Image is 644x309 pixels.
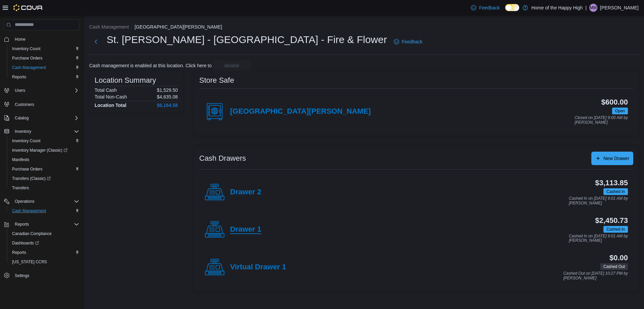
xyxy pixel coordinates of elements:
span: Purchase Orders [12,166,43,172]
span: Users [12,86,79,94]
span: Cashed In [603,188,628,195]
p: Closed on [DATE] 9:00 AM by [PERSON_NAME] [575,116,628,125]
button: Users [12,86,28,94]
div: Mary Mahowich [589,4,597,12]
button: Users [1,86,82,95]
p: Cash management is enabled at this location. Click here to [89,63,212,68]
button: Reports [12,220,32,228]
span: Cashed In [603,226,628,233]
span: Feedback [479,4,499,11]
span: Inventory Count [12,46,41,51]
h6: Total Non-Cash [95,94,127,100]
span: Cashed In [606,189,625,195]
button: Operations [12,197,37,205]
a: Inventory Manager (Classic) [7,146,82,155]
a: Transfers [9,184,32,192]
p: $1,529.50 [157,87,178,93]
button: Cash Management [89,24,129,30]
h3: $600.00 [601,98,628,106]
a: Cash Management [9,207,49,215]
h3: Cash Drawers [199,154,246,162]
span: Canadian Compliance [12,231,52,236]
span: Cash Management [9,207,79,215]
h4: Drawer 2 [230,188,261,197]
span: Dashboards [9,239,79,247]
span: Reports [12,250,26,255]
span: Purchase Orders [9,165,79,173]
span: Cashed Out [600,263,628,270]
span: Operations [12,197,79,205]
a: Dashboards [9,239,42,247]
p: [PERSON_NAME] [600,4,639,12]
a: Purchase Orders [9,165,45,173]
span: Reports [12,220,79,228]
button: Reports [7,72,82,82]
span: Operations [15,199,35,204]
button: Next [89,35,103,48]
h4: Location Total [95,103,126,108]
span: Transfers [9,184,79,192]
p: Cashed In on [DATE] 9:01 AM by [PERSON_NAME] [569,234,628,243]
h4: Virtual Drawer 1 [230,263,286,272]
span: Cash Management [12,65,46,70]
span: New Drawer [603,155,629,162]
a: [US_STATE] CCRS [9,258,50,266]
a: Transfers (Classic) [9,175,53,183]
span: Home [12,35,79,43]
span: Open [612,108,628,114]
span: Open [615,108,625,114]
a: Reports [9,73,29,81]
span: Purchase Orders [9,54,79,62]
span: Inventory [12,127,79,136]
button: Inventory Count [7,44,82,53]
span: Transfers [12,185,29,191]
span: Dashboards [12,240,39,246]
a: Inventory Count [9,137,43,145]
span: Customers [15,102,34,107]
span: Transfers (Classic) [12,176,51,181]
button: Home [1,34,82,44]
span: Canadian Compliance [9,230,79,238]
p: | [585,4,587,12]
span: Inventory Count [9,137,79,145]
button: Cash Management [7,206,82,216]
a: Customers [12,101,37,109]
button: Inventory [1,127,82,136]
p: Cashed In on [DATE] 9:01 AM by [PERSON_NAME] [569,196,628,205]
h6: Total Cash [95,87,117,93]
span: Reports [9,248,79,257]
button: Inventory Count [7,136,82,146]
span: Users [15,88,25,93]
a: Dashboards [7,238,82,248]
span: Purchase Orders [12,55,43,61]
p: Home of the Happy High [531,4,583,12]
span: Settings [12,271,79,280]
span: Reports [15,222,29,227]
button: Catalog [1,113,82,123]
a: Reports [9,248,29,257]
h1: St. [PERSON_NAME] - [GEOGRAPHIC_DATA] - Fire & Flower [107,33,387,46]
span: Settings [15,273,29,278]
a: Cash Management [9,64,49,72]
span: Reports [9,73,79,81]
button: Cash Management [7,63,82,72]
span: Inventory [15,129,31,134]
span: Manifests [12,157,29,162]
nav: An example of EuiBreadcrumbs [89,24,639,32]
a: Feedback [468,1,502,14]
a: Inventory Count [9,45,43,53]
span: Cash Management [9,64,79,72]
button: Purchase Orders [7,53,82,63]
button: Settings [1,271,82,280]
h3: $0.00 [609,254,628,262]
span: Reports [12,74,26,80]
nav: Complex example [4,32,79,298]
span: Inventory Manager (Classic) [12,148,67,153]
h4: Drawer 1 [230,225,261,234]
button: Reports [7,248,82,257]
h3: Store Safe [199,76,234,84]
span: Cash Management [12,208,46,214]
h4: [GEOGRAPHIC_DATA][PERSON_NAME] [230,107,371,116]
button: disable [213,60,251,71]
